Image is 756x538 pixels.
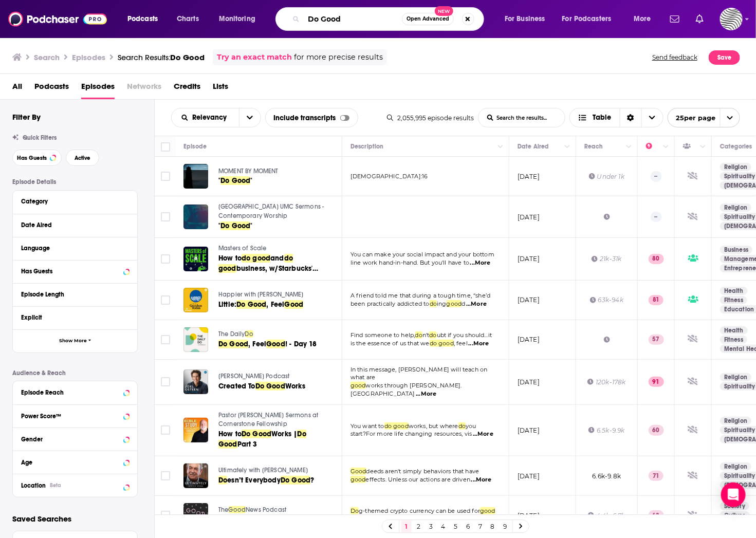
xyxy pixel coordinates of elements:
[21,432,129,445] button: Gender
[218,476,227,485] span: Do
[12,112,41,122] h2: Filter By
[218,168,279,175] span: MOMENT BY MOMENT
[351,476,366,483] span: good
[21,409,129,422] button: Power Score™
[430,340,454,347] span: do good
[414,521,424,533] a: 2
[351,422,384,430] span: You want to
[437,331,492,339] span: ubt if you should…it
[463,521,473,533] a: 6
[21,455,129,468] button: Age
[720,8,743,30] img: User Profile
[218,467,308,474] span: Ultimately with [PERSON_NAME]
[218,330,341,339] a: The DailyDo
[626,11,664,27] button: open menu
[265,108,358,127] div: Include transcripts
[183,140,207,153] div: Episode
[466,300,487,308] span: ...More
[218,291,303,298] span: Happier with [PERSON_NAME]
[623,141,635,153] button: Column Actions
[480,507,495,514] span: good
[21,311,129,324] button: Explicit
[500,521,510,533] a: 9
[21,436,120,443] div: Gender
[366,476,471,483] span: effects. Unless our actions are driven
[281,476,310,485] span: Do Good
[469,340,489,348] span: ...More
[12,78,22,99] span: All
[458,422,466,430] span: do
[351,340,430,347] span: is the essence of us that we
[402,13,454,25] button: Open AdvancedNew
[351,251,494,258] span: You can make your social impact and your bottom
[709,50,740,65] button: Save
[505,12,545,26] span: For Business
[683,140,697,153] div: Has Guests
[720,502,749,510] a: Society
[310,476,314,485] span: ?
[518,213,540,221] p: [DATE]
[447,300,462,307] span: good
[692,10,708,28] a: Show notifications dropdown
[218,245,267,252] span: Masters of Scale
[304,11,402,27] input: Search podcasts, credits, & more...
[720,326,748,335] a: Health
[409,422,458,430] span: works, but where
[213,78,228,99] a: Lists
[518,254,540,263] p: [DATE]
[21,218,129,231] button: Date Aired
[177,12,199,26] span: Charts
[285,382,305,391] span: Works
[220,176,250,185] span: Do Good
[285,7,494,31] div: Search podcasts, credits, & more...
[218,381,341,392] a: Created ToDo GoodWorks
[720,203,751,212] a: Religion
[218,221,341,231] a: "Do Good"
[218,466,341,475] a: Ultimately with [PERSON_NAME]
[649,295,663,305] p: 81
[634,12,651,26] span: More
[387,114,474,122] div: 2,055,995 episode results
[21,459,120,466] div: Age
[430,300,437,307] span: do
[21,268,120,275] div: Has Guests
[720,417,751,425] a: Religion
[451,521,461,533] a: 5
[649,254,664,264] p: 80
[720,8,743,30] button: Show profile menu
[651,171,662,181] p: --
[518,295,540,304] p: [DATE]
[12,178,138,185] p: Episode Details
[218,330,245,338] span: The Daily
[245,330,253,338] span: Do
[12,514,138,524] p: Saved Searches
[23,134,57,141] span: Quick Filters
[351,430,472,437] span: start?For more life changing resources, vis
[416,390,436,398] span: ...More
[218,300,341,310] a: Little:Do Good, FeelGood
[13,329,137,353] button: Show More
[351,300,430,307] span: been practically addicted to
[219,12,255,26] span: Monitoring
[649,471,663,481] p: 71
[127,78,161,99] span: Networks
[415,331,422,339] span: do
[649,49,700,65] button: Send feedback
[438,521,449,533] a: 4
[666,10,684,28] a: Show notifications dropdown
[649,335,664,345] p: 57
[75,155,90,161] span: Active
[218,382,255,391] span: Created To
[161,335,170,344] span: Toggle select row
[34,52,60,62] h3: Search
[218,176,220,185] span: "
[593,472,621,480] span: 6.6k-9.8k
[217,51,292,63] a: Try an exact match
[720,462,751,471] a: Religion
[284,300,303,309] span: Good
[171,108,261,127] h2: Choose List sort
[218,339,341,349] a: Do Good, FeelGood! - Day 18
[161,425,170,435] span: Toggle select row
[351,382,366,389] span: good
[50,482,61,489] div: Beta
